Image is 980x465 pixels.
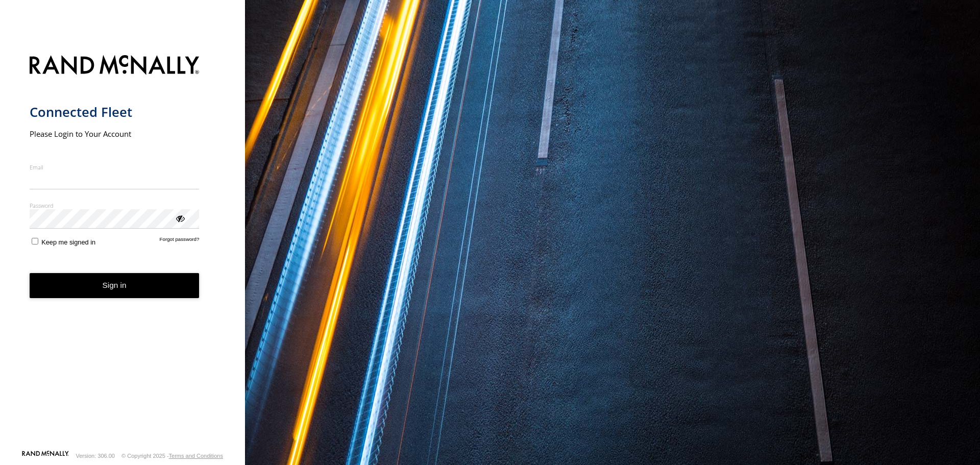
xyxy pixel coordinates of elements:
form: main [30,49,216,450]
a: Visit our Website [22,451,69,461]
label: Password [30,202,200,209]
input: Keep me signed in [32,238,38,244]
div: ViewPassword [175,213,185,223]
h1: Connected Fleet [30,104,200,120]
label: Email [30,163,200,171]
a: Forgot password? [160,236,200,246]
div: Version: 306.00 [76,453,115,459]
span: Keep me signed in [41,238,95,246]
h2: Please Login to Your Account [30,129,200,139]
a: Terms and Conditions [169,453,223,459]
div: © Copyright 2025 - [121,453,223,459]
button: Sign in [30,273,200,298]
img: Rand McNally [30,53,200,79]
